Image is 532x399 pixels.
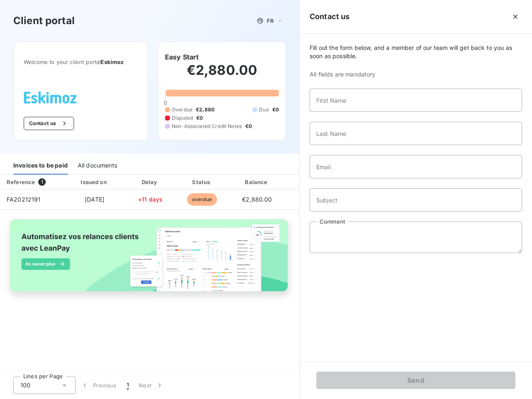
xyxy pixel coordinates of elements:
span: Due [259,106,268,113]
span: Overdue [172,106,192,113]
div: Status [177,178,227,186]
span: +11 days [138,196,163,203]
button: 1 [122,377,134,394]
input: placeholder [310,89,522,112]
span: Eskimoz [101,59,123,65]
input: placeholder [310,122,522,145]
span: 1 [127,381,129,389]
div: Delay [127,178,174,186]
span: €0 [196,114,203,122]
div: Reference [7,179,35,185]
span: €0 [245,123,252,130]
span: Non-Associated Credit Notes [172,123,242,130]
button: Send [316,372,515,389]
div: Invoices to be paid [13,157,68,175]
span: 0 [164,99,167,106]
h5: Contact us [310,11,350,22]
span: 100 [20,381,30,389]
span: FA20212191 [7,196,41,203]
div: Balance [230,178,284,186]
span: Disputed [172,114,193,122]
span: Welcome to your client portal [24,59,138,65]
div: PDF [287,178,329,186]
img: Company logo [24,91,77,103]
span: Fill out the form below, and a member of our team will get back to you as soon as possible. [310,44,522,60]
h3: Client portal [13,13,75,28]
span: €2,880 [196,106,214,113]
input: placeholder [310,155,522,178]
button: Next [134,377,169,394]
span: FR [267,17,273,24]
span: All fields are mandatory [310,70,522,79]
span: 1 [38,178,46,186]
span: €0 [272,106,279,113]
span: overdue [187,193,217,206]
div: All documents [78,157,117,175]
img: banner [3,215,296,304]
h6: Easy Start [165,52,199,62]
h2: €2,880.00 [165,62,279,87]
span: [DATE] [85,196,104,203]
div: Issued on [66,178,123,186]
span: €2,880.00 [242,196,272,203]
button: Contact us [24,117,74,130]
button: Previous [76,377,122,394]
input: placeholder [310,188,522,212]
